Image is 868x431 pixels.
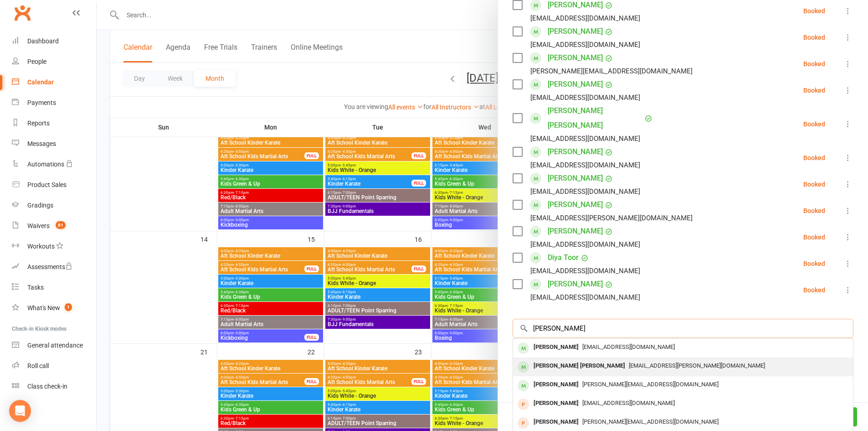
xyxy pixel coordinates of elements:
[12,376,96,397] a: Class kiosk mode
[518,417,529,429] div: prospect
[548,224,603,239] a: [PERSON_NAME]
[12,175,96,195] a: Product Sales
[803,181,825,187] div: Booked
[12,356,96,376] a: Roll call
[530,92,640,104] div: [EMAIL_ADDRESS][DOMAIN_NAME]
[27,222,50,229] div: Waivers
[65,303,72,311] span: 1
[582,418,719,425] span: [PERSON_NAME][EMAIL_ADDRESS][DOMAIN_NAME]
[530,39,640,51] div: [EMAIL_ADDRESS][DOMAIN_NAME]
[530,415,582,429] div: [PERSON_NAME]
[803,34,825,41] div: Booked
[12,134,96,154] a: Messages
[12,31,96,52] a: Dashboard
[27,161,64,168] div: Automations
[27,78,54,86] div: Calendar
[548,171,603,186] a: [PERSON_NAME]
[27,362,49,369] div: Roll call
[27,119,50,127] div: Reports
[629,362,765,369] span: [EMAIL_ADDRESS][PERSON_NAME][DOMAIN_NAME]
[12,236,96,257] a: Workouts
[530,12,640,24] div: [EMAIL_ADDRESS][DOMAIN_NAME]
[12,195,96,216] a: Gradings
[27,243,55,250] div: Workouts
[27,342,83,349] div: General attendance
[803,155,825,161] div: Booked
[12,154,96,175] a: Automations
[12,216,96,236] a: Waivers 81
[803,87,825,93] div: Booked
[530,239,640,250] div: [EMAIL_ADDRESS][DOMAIN_NAME]
[27,383,67,390] div: Class check-in
[27,99,56,106] div: Payments
[12,335,96,356] a: General attendance kiosk mode
[582,343,675,350] span: [EMAIL_ADDRESS][DOMAIN_NAME]
[530,359,629,373] div: [PERSON_NAME] [PERSON_NAME]
[548,197,603,212] a: [PERSON_NAME]
[27,284,44,291] div: Tasks
[9,400,31,422] div: Open Intercom Messenger
[548,145,603,159] a: [PERSON_NAME]
[27,202,53,209] div: Gradings
[582,400,675,406] span: [EMAIL_ADDRESS][DOMAIN_NAME]
[27,58,46,65] div: People
[803,8,825,14] div: Booked
[530,265,640,277] div: [EMAIL_ADDRESS][DOMAIN_NAME]
[530,212,693,224] div: [EMAIL_ADDRESS][PERSON_NAME][DOMAIN_NAME]
[12,52,96,72] a: People
[530,397,582,410] div: [PERSON_NAME]
[27,37,59,45] div: Dashboard
[27,304,60,312] div: What's New
[12,257,96,277] a: Assessments
[530,378,582,391] div: [PERSON_NAME]
[548,77,603,92] a: [PERSON_NAME]
[518,399,529,410] div: prospect
[582,381,719,388] span: [PERSON_NAME][EMAIL_ADDRESS][DOMAIN_NAME]
[548,277,603,291] a: [PERSON_NAME]
[530,291,640,303] div: [EMAIL_ADDRESS][DOMAIN_NAME]
[12,93,96,113] a: Payments
[548,51,603,65] a: [PERSON_NAME]
[12,277,96,298] a: Tasks
[27,140,56,147] div: Messages
[548,104,642,133] a: [PERSON_NAME] [PERSON_NAME]
[518,380,529,391] div: member
[803,287,825,293] div: Booked
[12,72,96,93] a: Calendar
[56,221,66,229] span: 81
[12,298,96,318] a: What's New1
[518,361,529,373] div: member
[530,159,640,171] div: [EMAIL_ADDRESS][DOMAIN_NAME]
[513,319,853,338] input: Search to add attendees
[518,343,529,354] div: member
[803,234,825,240] div: Booked
[803,208,825,214] div: Booked
[803,260,825,267] div: Booked
[530,65,693,77] div: [PERSON_NAME][EMAIL_ADDRESS][DOMAIN_NAME]
[11,1,34,24] a: Clubworx
[548,24,603,39] a: [PERSON_NAME]
[803,121,825,127] div: Booked
[530,186,640,197] div: [EMAIL_ADDRESS][DOMAIN_NAME]
[12,113,96,134] a: Reports
[530,133,640,145] div: [EMAIL_ADDRESS][DOMAIN_NAME]
[27,263,72,270] div: Assessments
[803,61,825,67] div: Booked
[548,250,579,265] a: Diya Toor
[27,181,67,188] div: Product Sales
[530,341,582,354] div: [PERSON_NAME]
